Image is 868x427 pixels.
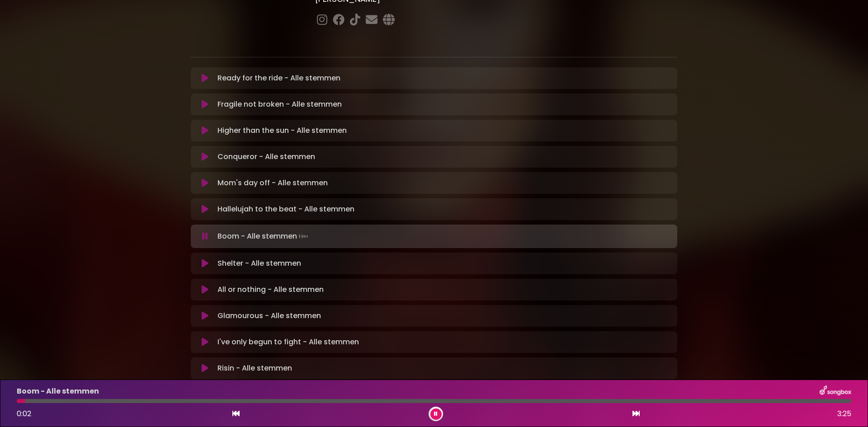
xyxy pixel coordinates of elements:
[217,363,292,374] p: Risin - Alle stemmen
[217,310,321,321] p: Glamourous - Alle stemmen
[217,151,315,162] p: Conqueror - Alle stemmen
[217,99,342,110] p: Fragile not broken - Alle stemmen
[17,386,99,397] p: Boom - Alle stemmen
[217,178,328,188] p: Mom's day off - Alle stemmen
[217,125,347,136] p: Higher than the sun - Alle stemmen
[217,204,354,215] p: Hallelujah to the beat - Alle stemmen
[297,230,310,243] img: waveform4.gif
[820,385,851,397] img: songbox-logo-white.png
[217,258,301,269] p: Shelter - Alle stemmen
[17,408,31,419] span: 0:02
[837,408,851,419] span: 3:25
[217,230,310,243] p: Boom - Alle stemmen
[217,73,340,84] p: Ready for the ride - Alle stemmen
[217,284,324,295] p: All or nothing - Alle stemmen
[217,337,359,347] p: I've only begun to fight - Alle stemmen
